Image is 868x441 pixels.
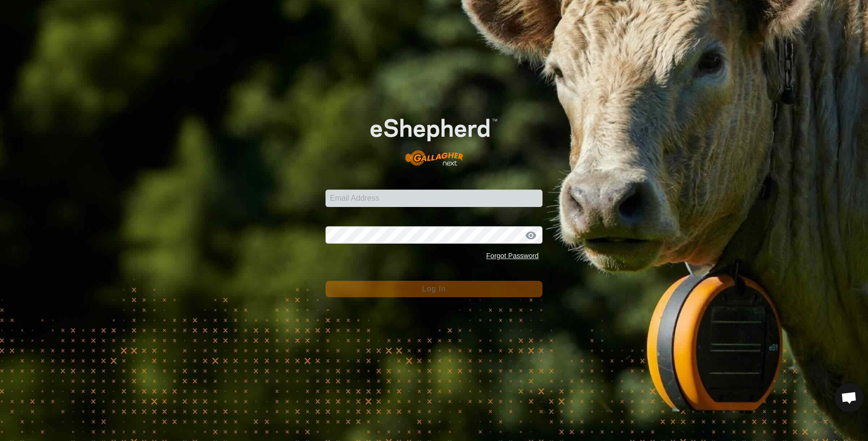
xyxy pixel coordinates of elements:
button: Log In [325,281,542,297]
span: Log In [422,285,446,293]
input: Email Address [325,190,542,207]
a: Forgot Password [486,252,539,260]
img: E-shepherd Logo [347,100,521,174]
a: Open chat [835,383,864,412]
